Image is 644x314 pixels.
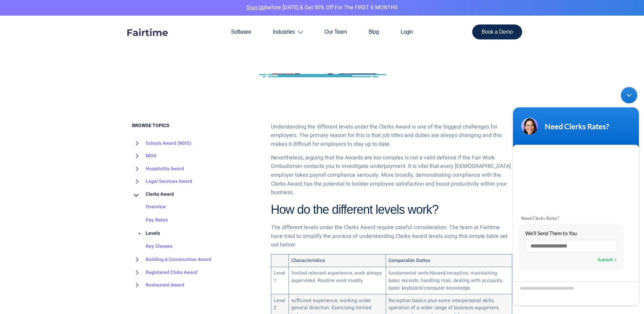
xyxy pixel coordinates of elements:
a: Pay Rates [132,214,168,227]
span: Book a Demo [482,29,513,35]
p: The different levels under the Clerks Award require careful consideration. The team at Fairtime h... [271,223,512,249]
a: Hospitality Award [132,162,184,175]
td: limited relevant experience, work always supervised. Routine work mostly [289,267,386,294]
a: Restaurant Award [132,279,184,292]
a: Sign Up [246,3,265,12]
p: before [DATE] & Get 50% Off for the FIRST 6 MONTHS [5,3,639,12]
p: Understanding the different levels under the Clerks Award is one of the biggest challenges for em... [271,123,512,149]
a: Software [220,16,262,48]
a: Key Clauses [132,240,172,253]
a: Our Team [314,16,358,48]
p: Nevertheless, arguing that the Awards are too complex is not a valid defence if the Fair Work Omb... [271,154,512,197]
a: Login [390,16,424,48]
a: Overview [132,200,166,214]
td: fundamental switchboard/reception, maintaining basic records, handling mail, dealing with account... [386,267,512,294]
iframe: SalesIQ Chatwindow [510,84,642,309]
div: BROWSE TOPICS [132,123,261,292]
nav: BROWSE TOPICS [132,137,261,292]
a: NDIS [132,150,157,162]
a: Industries [262,16,314,48]
a: Levels [132,227,160,240]
td: Level 1 [271,267,289,294]
a: Registered Clubs Award [132,266,197,279]
h2: How do the different levels work? [271,202,512,218]
a: Legal Services Award [132,175,192,188]
a: Book a Demo [472,24,522,39]
a: Building & Construction Award [132,253,211,266]
a: Schads Award (NDIS) [132,137,191,150]
strong: Comparable Duties [388,257,430,264]
strong: Characteristics [291,257,325,264]
a: Clerks Award [132,188,174,201]
a: Blog [358,16,390,48]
